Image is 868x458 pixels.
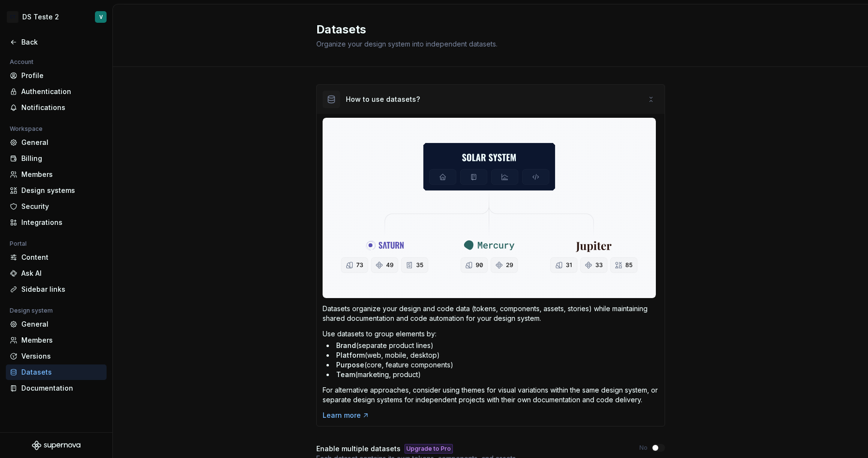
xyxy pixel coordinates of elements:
div: Back [21,37,103,47]
div: V [99,13,103,21]
div: Profile [21,71,103,80]
button: CTDS Teste 2V [2,6,110,28]
h2: Datasets [316,22,653,37]
div: Authentication [21,87,103,96]
div: Workspace [6,123,46,135]
a: Security [6,199,107,214]
div: Sidebar links [21,284,103,294]
h4: Enable multiple datasets [316,444,401,454]
p: For alternative approaches, consider using themes for visual variations within the same design sy... [323,385,659,405]
div: Design systems [21,186,103,195]
a: Versions [6,348,107,364]
a: Notifications [6,100,107,115]
span: Team [336,370,355,379]
div: Notifications [21,103,103,112]
div: Security [21,202,103,211]
li: (web, mobile, desktop) [326,350,659,360]
div: General [21,138,103,147]
a: Documentation [6,380,107,396]
label: No [639,444,648,452]
a: General [6,316,107,332]
a: Learn more [323,411,370,420]
div: Versions [21,351,103,361]
a: Content [6,250,107,265]
li: (marketing, product) [326,370,659,379]
span: Organize your design system into independent datasets. [316,40,497,48]
div: Members [21,335,103,345]
div: Integrations [21,218,103,227]
span: Platform [336,351,365,359]
div: Billing [21,154,103,163]
span: Brand [336,341,356,349]
a: Members [6,332,107,348]
div: Content [21,253,103,262]
a: General [6,135,107,150]
div: Members [21,170,103,179]
p: Datasets organize your design and code data (tokens, components, assets, stories) while maintaini... [323,304,659,323]
div: How to use datasets? [346,95,420,104]
a: Profile [6,68,107,83]
a: Ask AI [6,266,107,281]
div: Documentation [21,383,103,393]
div: Ask AI [21,268,103,278]
div: DS Teste 2 [22,12,59,22]
a: Sidebar links [6,282,107,297]
div: Portal [6,238,31,250]
a: Authentication [6,84,107,99]
div: Account [6,56,37,68]
a: Billing [6,151,107,166]
a: Datasets [6,364,107,380]
div: CT [7,11,18,23]
div: Design system [6,305,57,316]
button: Upgrade to Pro [404,444,453,454]
svg: Supernova Logo [32,441,80,450]
li: (core, feature components) [326,360,659,370]
a: Integrations [6,215,107,230]
a: Back [6,34,107,50]
p: Use datasets to group elements by: [323,329,659,339]
div: General [21,319,103,329]
span: Purpose [336,361,364,369]
div: Datasets [21,367,103,377]
a: Design systems [6,183,107,198]
a: Members [6,167,107,182]
li: (separate product lines) [326,341,659,350]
